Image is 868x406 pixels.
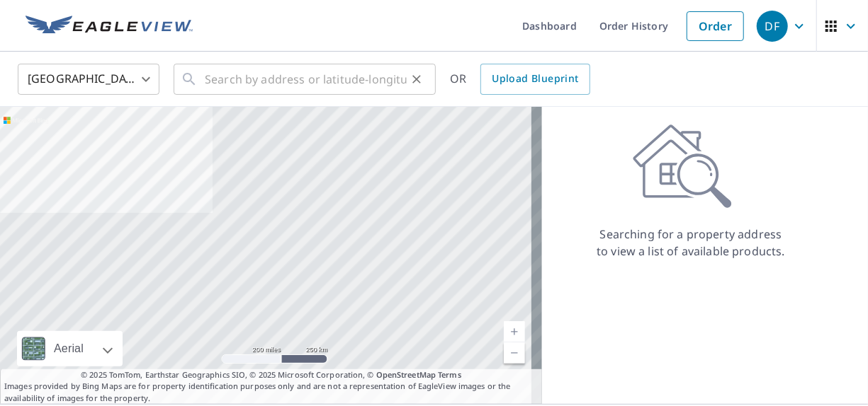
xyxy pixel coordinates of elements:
[492,70,578,88] span: Upload Blueprint
[205,59,407,99] input: Search by address or latitude-longitude
[407,69,427,89] button: Clear
[18,59,159,99] div: [GEOGRAPHIC_DATA]
[81,369,461,381] span: © 2025 TomTom, Earthstar Geographics SIO, © 2025 Microsoft Corporation, ©
[438,369,461,380] a: Terms
[504,342,525,364] a: Current Level 5, Zoom Out
[480,64,590,95] a: Upload Blueprint
[596,226,786,260] p: Searching for a property address to view a list of available products.
[450,64,590,95] div: OR
[757,11,788,42] div: DF
[504,321,525,342] a: Current Level 5, Zoom In
[17,331,123,366] div: Aerial
[50,331,88,366] div: Aerial
[26,16,193,37] img: EV Logo
[687,11,744,41] a: Order
[376,369,436,380] a: OpenStreetMap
